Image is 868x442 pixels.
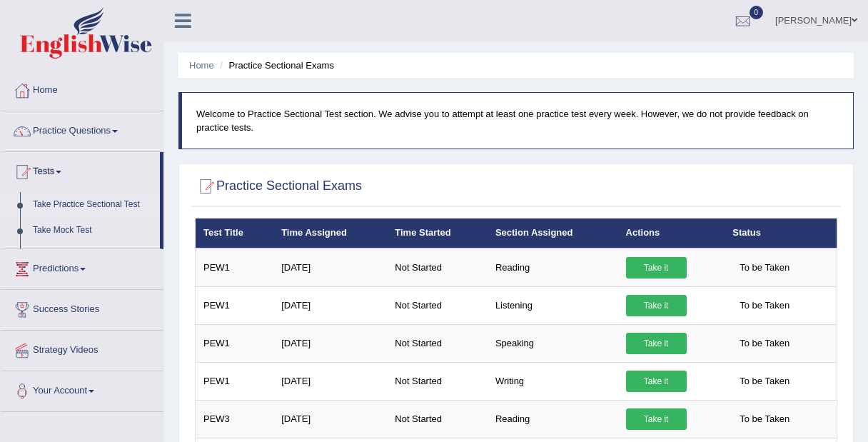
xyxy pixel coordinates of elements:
a: Your Account [1,371,163,407]
a: Take it [626,295,687,316]
td: [DATE] [273,248,387,287]
span: To be Taken [732,295,797,316]
td: Not Started [387,286,488,324]
a: History [26,243,160,268]
a: Take it [626,257,687,278]
a: Practice Questions [1,111,163,147]
a: Strategy Videos [1,331,163,366]
th: Status [725,219,837,248]
span: To be Taken [732,257,797,278]
th: Time Started [387,219,488,248]
td: Speaking [488,324,618,362]
a: Home [189,60,214,71]
a: Take it [626,333,687,354]
td: [DATE] [273,362,387,400]
a: Home [1,71,163,106]
td: PEW3 [196,400,274,438]
span: To be Taken [732,333,797,354]
td: [DATE] [273,400,387,438]
td: Not Started [387,324,488,362]
a: Take it [626,408,687,430]
th: Time Assigned [273,219,387,248]
a: Take Practice Sectional Test [26,192,160,218]
td: PEW1 [196,286,274,324]
span: To be Taken [732,371,797,392]
th: Actions [618,219,725,248]
td: Not Started [387,362,488,400]
td: Not Started [387,248,488,287]
th: Section Assigned [488,219,618,248]
td: Not Started [387,400,488,438]
td: PEW1 [196,324,274,362]
a: Take Mock Test [26,218,160,243]
td: Reading [488,248,618,287]
th: Test Title [196,219,274,248]
a: Tests [1,152,160,188]
span: To be Taken [732,408,797,430]
a: Take it [626,371,687,392]
h2: Practice Sectional Exams [195,176,362,197]
a: Predictions [1,249,163,285]
td: PEW1 [196,362,274,400]
span: 0 [750,6,764,19]
td: [DATE] [273,324,387,362]
p: Welcome to Practice Sectional Test section. We advise you to attempt at least one practice test e... [196,107,839,134]
td: Writing [488,362,618,400]
td: Listening [488,286,618,324]
td: PEW1 [196,248,274,287]
td: [DATE] [273,286,387,324]
td: Reading [488,400,618,438]
a: Success Stories [1,290,163,326]
li: Practice Sectional Exams [216,59,334,72]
